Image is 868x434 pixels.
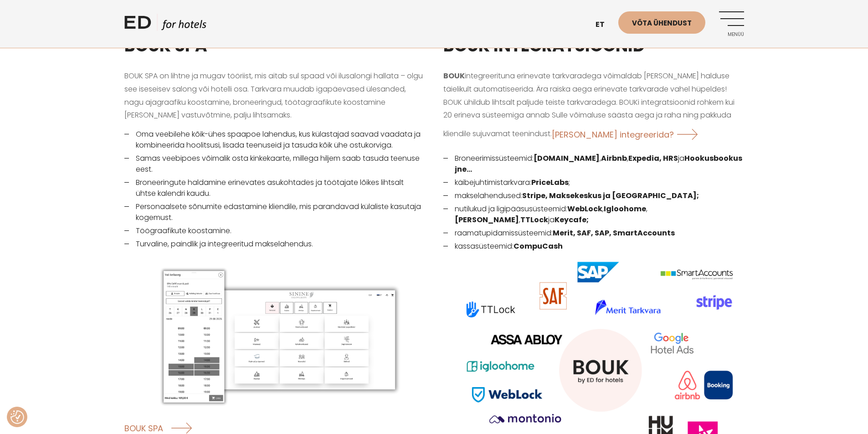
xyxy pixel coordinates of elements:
[124,129,425,151] li: Oma veebilehe kõik-ühes spaapoe lahendus, kus külastajad saavad vaadata ja kombineerida hoolitsus...
[10,410,24,424] button: Nõusolekueelistused
[10,410,24,424] img: Revisit consent button
[553,228,675,238] strong: Merit, SAF, SAP, SmartAccounts
[520,214,548,225] strong: TTLock
[124,177,425,199] li: Broneeringute haldamine erinevates asukohtades ja töötajate lõikes lihtsalt ühtse kalendri kaudu.
[552,122,706,146] a: [PERSON_NAME] integreerida?
[124,261,425,411] img: Spaa_broneerimissusteem.png
[443,228,744,239] li: raamatupidamissüsteemid:
[591,14,618,36] a: et
[124,153,425,175] li: Samas veebipoes võimalik osta kinkekaarte, millega hiljem saab tasuda teenuse eest.
[455,214,519,225] strong: [PERSON_NAME]
[628,153,678,163] strong: Expedia, HRS
[124,70,425,122] p: BOUK SPA on lihtne ja mugav tööriist, mis aitab sul spaad või ilusalongi hallata – olgu see isese...
[618,11,705,34] a: Võta ühendust
[514,241,563,251] strong: CompuCash
[443,153,744,175] li: Broneerimissüsteemid: , , ja
[124,239,425,250] li: Turvaline, paindlik ja integreeritud makselahendus.
[455,153,742,174] strong: Hookusbookus jne…
[124,14,206,36] a: ED HOTELS
[443,177,744,188] li: käibejuhtimistarkvara: ;
[534,153,600,163] strong: [DOMAIN_NAME]
[555,214,589,225] strong: Keycafe;
[124,201,425,223] li: Personaalsete sõnumite edastamine kliendile, mis parandavad külaliste kasutaja kogemust.
[719,11,744,36] a: Menüü
[567,204,602,214] strong: WebLock
[443,190,744,201] li: makselahendused:
[719,32,744,37] span: Menüü
[604,204,646,214] strong: Igloohome
[443,70,744,146] p: integreerituna erinevate tarkvaradega võimaldab [PERSON_NAME] halduse täielikult automatiseerida....
[601,153,627,163] strong: Airbnb
[522,190,699,201] strong: Stripe, Maksekeskus ja [GEOGRAPHIC_DATA];
[531,177,569,188] strong: PriceLabs
[443,71,465,81] strong: BOUK
[124,225,425,236] li: Töögraafikute koostamine.
[443,204,744,225] li: nutilukud ja ligipääsusüsteemid: , , , ja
